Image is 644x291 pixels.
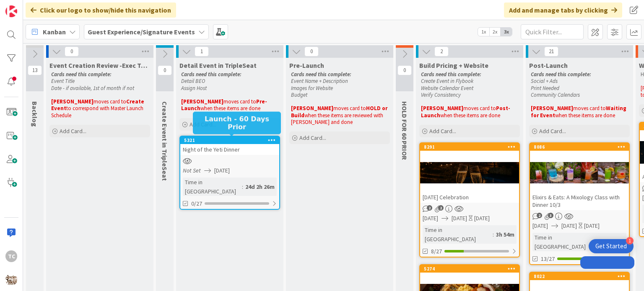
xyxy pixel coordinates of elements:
[65,46,79,57] span: 0
[532,221,548,230] span: [DATE]
[420,143,519,203] div: 8291[DATE] Celebration
[181,77,205,85] em: Detail BEO
[190,121,216,128] span: Add Card...
[180,136,279,144] div: 5321
[181,98,267,112] strong: Pre-Launch
[440,112,500,119] span: when these items are done
[593,237,626,247] div: 28d 1h 48m
[431,247,442,256] span: 8/27
[548,213,553,218] span: 3
[214,166,230,175] span: [DATE]
[493,230,494,239] span: :
[530,192,629,210] div: Elixirs & Eats: A Mixology Class with Dinner 10/3
[181,71,241,78] em: Cards need this complete:
[531,71,591,78] em: Cards need this complete:
[595,242,627,250] div: Get Started
[584,221,600,230] div: [DATE]
[291,112,384,126] span: when these items are reviewed with [PERSON_NAME] and done
[521,24,584,39] input: Quick Filter...
[420,192,519,203] div: [DATE] Celebration
[196,115,278,131] h5: Launch - 60 Days Prior
[397,65,412,75] span: 0
[5,250,17,262] div: TC
[51,71,112,78] em: Cards need this complete:
[420,143,519,151] div: 8291
[60,127,86,135] span: Add Card...
[530,273,629,280] div: 8022
[423,225,493,244] div: Time in [GEOGRAPHIC_DATA]
[243,182,277,191] div: 24d 2h 26m
[555,112,615,119] span: when these items are done
[289,61,324,70] span: Pre-Launch
[191,199,202,208] span: 0/27
[200,105,260,112] span: when these items are done
[28,65,42,75] span: 13
[419,61,488,70] span: Build Pricing + Website
[531,77,558,85] em: Social + Ads
[223,98,256,105] span: moves card to
[51,77,75,85] em: Event Title
[183,178,242,196] div: Time in [GEOGRAPHIC_DATA]
[474,214,490,223] div: [DATE]
[291,105,389,118] strong: HOLD or Build
[5,274,17,286] img: avatar
[530,143,629,151] div: 8086
[530,143,629,210] div: 8086Elixirs & Eats: A Mixology Class with Dinner 10/3
[88,28,195,36] b: Guest Experience/Signature Events
[501,28,512,36] span: 3x
[489,28,501,36] span: 2x
[531,91,580,98] em: Community Calendars
[299,134,326,142] span: Add Card...
[291,105,333,112] strong: [PERSON_NAME]
[434,46,449,57] span: 2
[534,273,629,279] div: 8022
[291,77,348,85] em: Event Name + Description
[592,237,593,247] span: :
[438,205,444,211] span: 2
[589,239,634,253] div: Open Get Started checklist, remaining modules: 1
[537,213,542,218] span: 2
[421,91,461,98] em: Verify Consistency
[626,237,634,245] div: 1
[478,28,489,36] span: 1x
[427,205,432,211] span: 2
[421,77,473,85] em: Create Event in Flybook
[573,105,606,112] span: moves card to
[531,105,628,118] strong: Waiting for Event
[532,233,592,251] div: Time in [GEOGRAPHIC_DATA]
[494,230,517,239] div: 3h 54m
[452,214,467,223] span: [DATE]
[400,101,409,160] span: HOLD FOR 60 PRIOR
[51,85,134,92] em: Date - if available, 1st of month if not
[539,127,566,135] span: Add Card...
[291,91,307,98] em: Budget
[421,105,463,112] strong: [PERSON_NAME]
[93,98,126,105] span: moves card to
[51,98,145,112] strong: Create Event
[43,27,66,37] span: Kanban
[429,127,456,135] span: Add Card...
[420,265,519,273] div: 5274
[421,85,473,92] em: Website Calendar Event
[179,61,257,70] span: Detail Event in TripleSeat
[304,46,319,57] span: 0
[291,71,351,78] em: Cards need this complete:
[333,105,366,112] span: moves card to
[26,3,176,18] div: Click our logo to show/hide this navigation
[424,144,519,150] div: 8291
[424,266,519,272] div: 5274
[5,5,17,17] img: Visit kanbanzone.com
[561,221,577,230] span: [DATE]
[181,98,223,105] strong: [PERSON_NAME]
[184,137,279,143] div: 5321
[161,101,169,181] span: Create Event in TripleSeat
[531,105,573,112] strong: [PERSON_NAME]
[180,144,279,155] div: Night of the Yeti Dinner
[421,71,481,78] em: Cards need this complete:
[541,255,555,263] span: 13/27
[195,46,209,57] span: 1
[421,105,510,118] strong: Post-Launch
[529,61,568,70] span: Post-Launch
[544,46,558,57] span: 21
[183,167,201,174] i: Not Set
